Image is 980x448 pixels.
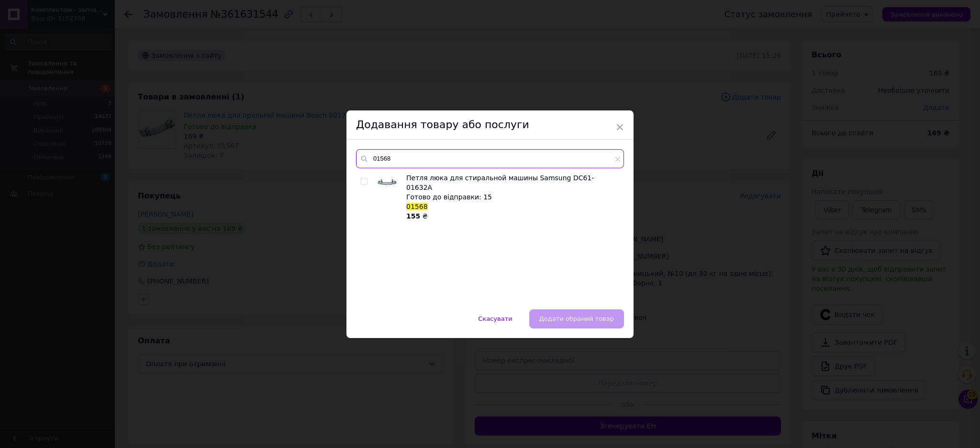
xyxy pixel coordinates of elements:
[478,315,512,322] span: Скасувати
[346,110,634,140] div: Додавання товару або послуги
[406,203,428,210] span: 01568
[468,309,522,328] button: Скасувати
[378,173,397,192] img: Петля люка для стиральной машины Samsung DC61-01632A
[406,212,420,220] b: 155
[406,174,594,191] span: Петля люка для стиральной машины Samsung DC61-01632A
[356,149,624,168] input: Пошук за товарами та послугами
[615,119,624,135] span: ×
[406,192,619,202] div: Готово до відправки: 15
[406,211,619,221] div: ₴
